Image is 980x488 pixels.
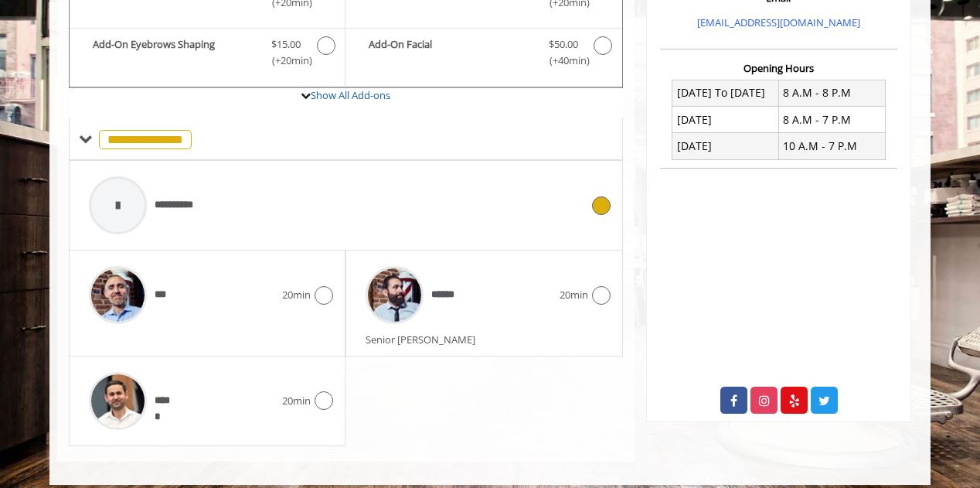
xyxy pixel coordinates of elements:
[282,287,311,303] span: 20min
[672,133,779,159] td: [DATE]
[778,107,885,133] td: 8 A.M - 7 P.M
[271,36,301,53] span: $15.00
[697,15,860,29] a: [EMAIL_ADDRESS][DOMAIN_NAME]
[369,36,533,69] b: Add-On Facial
[778,80,885,106] td: 8 A.M - 8 P.M
[778,133,885,159] td: 10 A.M - 7 P.M
[264,53,309,69] span: (+20min )
[672,80,779,106] td: [DATE] To [DATE]
[549,36,578,53] span: $50.00
[540,53,586,69] span: (+40min )
[660,63,897,73] h3: Opening Hours
[93,36,256,69] b: Add-On Eyebrows Shaping
[672,107,779,133] td: [DATE]
[353,36,614,73] label: Add-On Facial
[366,333,483,346] span: Senior [PERSON_NAME]
[311,88,390,102] a: Show All Add-ons
[77,36,337,73] label: Add-On Eyebrows Shaping
[282,393,311,409] span: 20min
[560,287,588,303] span: 20min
